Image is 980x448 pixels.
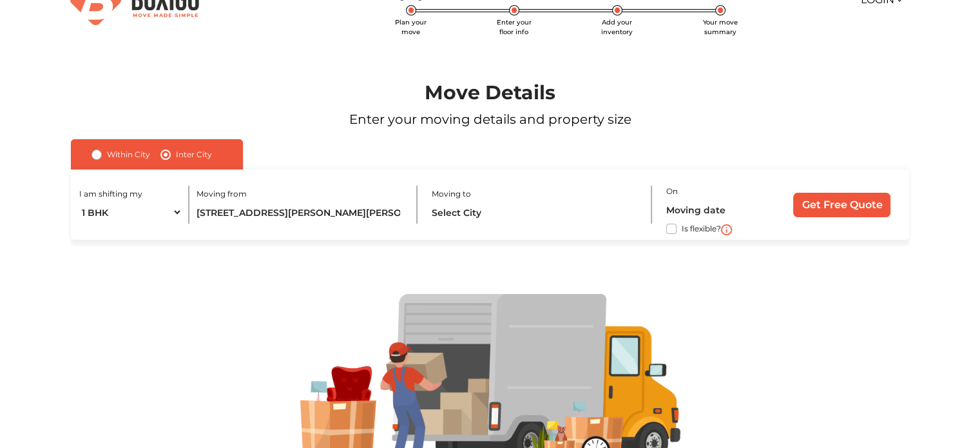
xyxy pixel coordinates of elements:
input: Select City [431,201,639,224]
span: Plan your move [395,18,427,36]
h1: Move Details [39,81,941,104]
input: Select City [197,201,404,224]
p: Enter your moving details and property size [39,110,941,129]
label: I am shifting my [79,188,142,200]
label: Is flexible? [682,221,721,235]
input: Get Free Quote [793,193,890,217]
span: Enter your floor info [497,18,532,36]
span: Add your inventory [601,18,633,36]
label: Within City [107,147,150,162]
label: Moving to [431,188,470,200]
span: Your move summary [703,18,738,36]
input: Moving date [666,199,771,221]
label: Inter City [176,147,212,162]
label: Moving from [197,188,247,200]
img: i [721,224,732,235]
label: On [666,186,678,197]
